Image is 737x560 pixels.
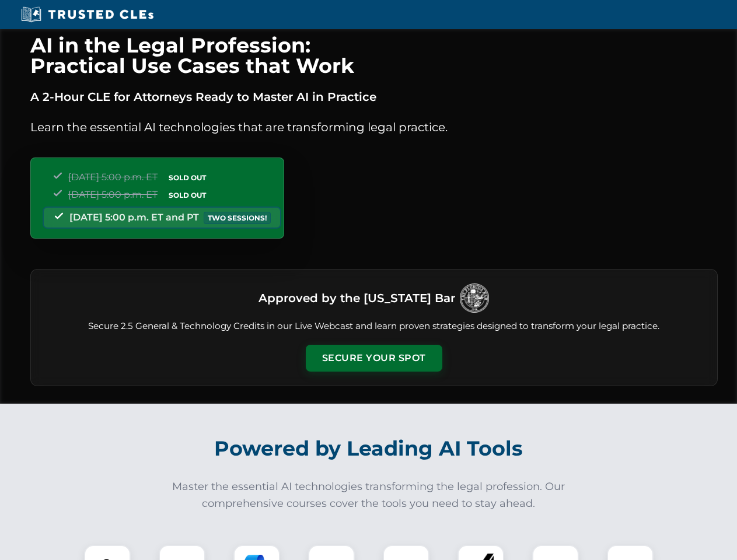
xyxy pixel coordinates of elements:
span: SOLD OUT [165,189,210,201]
p: Secure 2.5 General & Technology Credits in our Live Webcast and learn proven strategies designed ... [45,320,703,333]
h3: Approved by the [US_STATE] Bar [259,288,455,309]
p: Master the essential AI technologies transforming the legal profession. Our comprehensive courses... [165,478,573,512]
img: Logo [460,283,489,313]
span: [DATE] 5:00 p.m. ET [68,171,158,183]
span: SOLD OUT [165,171,210,184]
span: [DATE] 5:00 p.m. ET [68,189,158,200]
h2: Powered by Leading AI Tools [46,428,692,469]
button: Secure Your Spot [306,345,442,372]
img: Trusted CLEs [18,6,157,23]
h1: AI in the Legal Profession: Practical Use Cases that Work [30,35,718,76]
p: A 2-Hour CLE for Attorneys Ready to Master AI in Practice [30,87,718,106]
p: Learn the essential AI technologies that are transforming legal practice. [30,118,718,136]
